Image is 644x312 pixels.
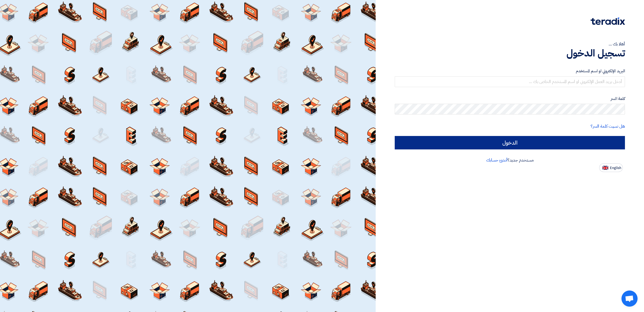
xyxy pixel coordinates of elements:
[395,157,625,163] div: مستخدم جديد؟
[395,76,625,87] input: أدخل بريد العمل الإلكتروني او اسم المستخدم الخاص بك ...
[591,17,625,25] img: Teradix logo
[486,157,507,163] a: أنشئ حسابك
[395,68,625,74] label: البريد الإلكتروني او اسم المستخدم
[395,41,625,47] div: أهلا بك ...
[599,163,623,172] button: English
[610,166,621,170] span: English
[602,166,608,170] img: en-US.png
[395,96,625,102] label: كلمة السر
[621,291,638,307] div: Open chat
[591,123,625,130] a: هل نسيت كلمة السر؟
[395,47,625,59] h1: تسجيل الدخول
[395,136,625,149] input: الدخول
